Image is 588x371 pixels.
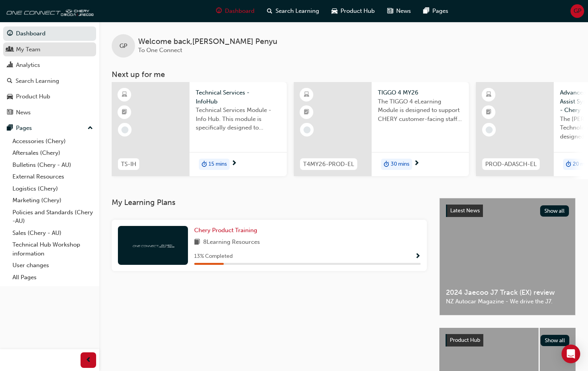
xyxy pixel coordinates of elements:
[387,6,393,16] span: news-icon
[9,206,96,227] a: Policies and Standards (Chery -AU)
[86,355,91,365] span: prev-icon
[202,159,207,170] span: duration-icon
[196,106,281,132] span: Technical Services Module - Info Hub. This module is specifically designed to address the require...
[574,7,581,16] span: GP
[4,3,93,19] img: oneconnect
[203,238,260,247] span: 8 Learning Resources
[16,45,40,54] div: My Team
[194,238,200,247] span: book-icon
[9,147,96,159] a: Aftersales (Chery)
[9,194,96,206] a: Marketing (Chery)
[439,198,576,315] a: Latest NewsShow all2024 Jaecoo J7 Track (EX) reviewNZ Autocar Magazine - We drive the J7.
[7,93,13,100] span: car-icon
[16,61,40,70] div: Analytics
[3,25,96,121] button: DashboardMy TeamAnalyticsSearch LearningProduct HubNews
[9,239,96,259] a: Technical Hub Workshop information
[7,109,13,116] span: news-icon
[446,297,569,306] span: NZ Autocar Magazine - We drive the J7.
[9,135,96,147] a: Accessories (Chery)
[9,259,96,271] a: User changes
[231,160,237,167] span: next-icon
[16,77,59,86] div: Search Learning
[432,7,448,16] span: Pages
[485,160,537,169] span: PROD-ADASCH-EL
[122,90,127,100] span: learningResourceType_ELEARNING-icon
[3,121,96,135] button: Pages
[414,160,419,167] span: next-icon
[99,70,588,79] h3: Next up for me
[415,253,421,260] span: Show Progress
[7,78,12,85] span: search-icon
[194,252,233,261] span: 13 % Completed
[3,74,96,88] a: Search Learning
[196,88,281,106] span: Technical Services - InfoHub
[3,42,96,57] a: My Team
[132,241,174,249] img: oneconnect
[121,160,136,169] span: TS-IH
[486,90,491,100] span: learningResourceType_ELEARNING-icon
[570,4,584,18] button: GP
[325,3,381,19] a: car-iconProduct Hub
[9,171,96,183] a: External Resources
[7,46,13,53] span: people-icon
[486,107,491,117] span: booktick-icon
[541,335,570,346] button: Show all
[7,62,13,69] span: chart-icon
[3,58,96,72] a: Analytics
[9,159,96,171] a: Bulletins (Chery - AU)
[3,89,96,104] a: Product Hub
[486,126,493,133] span: learningRecordVerb_NONE-icon
[112,198,427,207] h3: My Learning Plans
[304,126,311,133] span: learningRecordVerb_NONE-icon
[446,205,569,217] a: Latest NewsShow all
[194,226,260,235] a: Chery Product Training
[9,227,96,239] a: Sales (Chery - AU)
[3,26,96,41] a: Dashboard
[122,107,127,117] span: booktick-icon
[423,6,429,16] span: pages-icon
[7,30,13,37] span: guage-icon
[303,160,354,169] span: T4MY26-PROD-EL
[332,6,337,16] span: car-icon
[294,82,469,176] a: T4MY26-PROD-ELTIGGO 4 MY26The TIGGO 4 eLearning Module is designed to support CHERY customer-faci...
[276,7,319,16] span: Search Learning
[138,47,182,54] span: To One Connect
[415,252,421,261] button: Show Progress
[450,207,480,214] span: Latest News
[194,227,257,234] span: Chery Product Training
[216,6,222,16] span: guage-icon
[391,160,409,169] span: 30 mins
[304,90,309,100] span: learningResourceType_ELEARNING-icon
[450,337,480,343] span: Product Hub
[9,271,96,283] a: All Pages
[3,105,96,120] a: News
[16,124,32,133] div: Pages
[138,37,277,46] span: Welcome back , [PERSON_NAME] Penyu
[88,123,93,133] span: up-icon
[446,334,569,346] a: Product HubShow all
[378,88,463,97] span: TIGGO 4 MY26
[119,42,127,51] span: GP
[112,82,287,176] a: TS-IHTechnical Services - InfoHubTechnical Services Module - Info Hub. This module is specificall...
[396,7,411,16] span: News
[209,160,227,169] span: 15 mins
[267,6,272,16] span: search-icon
[225,7,255,16] span: Dashboard
[381,3,417,19] a: news-iconNews
[378,97,463,124] span: The TIGGO 4 eLearning Module is designed to support CHERY customer-facing staff with the product ...
[417,3,455,19] a: pages-iconPages
[7,125,13,132] span: pages-icon
[121,126,128,133] span: learningRecordVerb_NONE-icon
[210,3,261,19] a: guage-iconDashboard
[304,107,309,117] span: booktick-icon
[16,92,50,101] div: Product Hub
[261,3,325,19] a: search-iconSearch Learning
[566,159,571,170] span: duration-icon
[540,205,569,217] button: Show all
[9,183,96,195] a: Logistics (Chery)
[562,345,580,363] div: Open Intercom Messenger
[16,108,31,117] div: News
[341,7,375,16] span: Product Hub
